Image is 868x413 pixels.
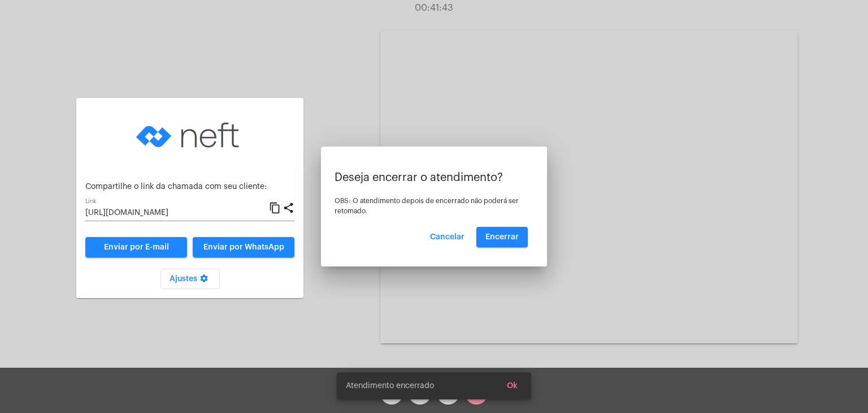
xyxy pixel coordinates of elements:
[485,233,519,241] span: Encerrar
[335,197,519,214] span: OBS: O atendimento depois de encerrado não poderá ser retomado.
[104,243,169,251] span: Enviar por E-mail
[421,227,474,247] button: Cancelar
[335,171,533,184] p: Deseja encerrar o atendimento?
[507,382,518,390] span: Ok
[476,227,528,247] button: Encerrar
[283,201,294,215] mat-icon: share
[346,380,434,392] span: Atendimento encerrado
[203,243,284,251] span: Enviar por WhatsApp
[85,183,294,191] p: Compartilhe o link da chamada com seu cliente:
[197,274,211,287] mat-icon: settings
[430,233,465,241] span: Cancelar
[415,3,453,12] span: 00:41:43
[170,275,211,283] span: Ajustes
[269,201,281,215] mat-icon: content_copy
[133,107,246,164] img: logo-neft-novo-2.png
